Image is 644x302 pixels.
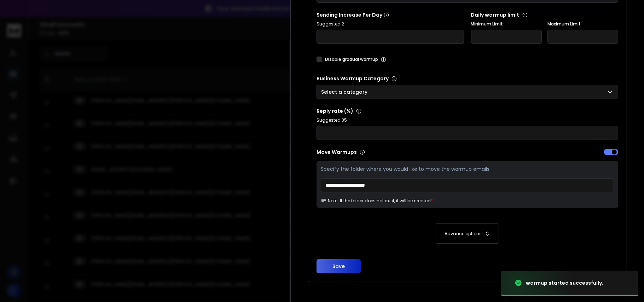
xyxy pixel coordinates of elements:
[471,21,542,27] label: Minimum Limit
[324,223,611,244] button: Advance options
[317,21,464,27] p: Suggested 2
[526,279,603,286] div: warmup started successfully.
[317,11,464,18] p: Sending Increase Per Day
[325,57,378,62] label: Disable gradual warmup
[317,75,618,82] p: Business Warmup Category
[317,117,618,123] p: Suggested 35
[547,21,618,27] label: Maximum Limit
[321,165,614,173] p: Specify the folder where you would like to move the warmup emails.
[317,108,618,115] p: Reply rate (%)
[340,198,431,204] p: If the folder does not exist, it will be created
[317,259,361,273] button: Save
[445,231,482,237] p: Advance options
[317,149,465,156] p: Move Warmups
[321,88,370,95] p: Select a category
[321,198,338,204] span: Note:
[471,11,619,18] p: Daily warmup limit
